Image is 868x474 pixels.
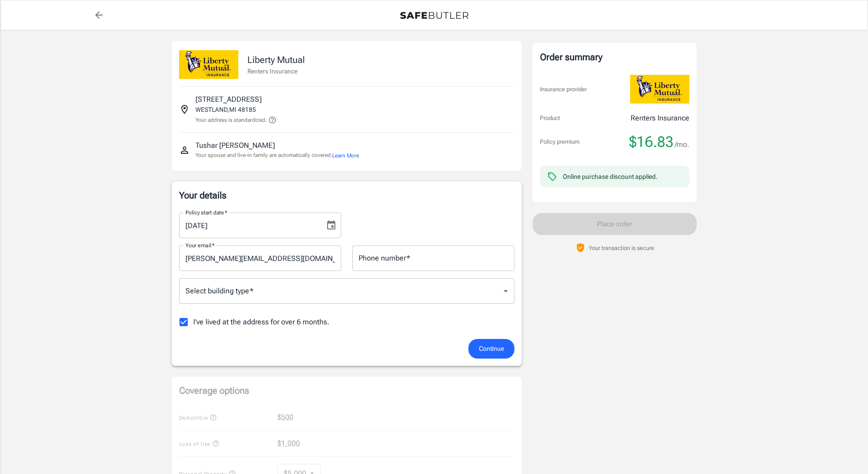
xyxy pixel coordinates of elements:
div: Order summary [540,50,689,64]
label: Your email [185,241,215,249]
p: [STREET_ADDRESS] [195,94,262,105]
p: Your address is standardized. [195,116,267,124]
span: I've lived at the address for over 6 months. [193,317,329,328]
p: Renters Insurance [247,67,305,76]
p: WESTLAND , MI 48185 [195,105,256,114]
p: Product [540,114,560,123]
span: /mo. [675,138,689,151]
svg: Insured person [179,145,190,156]
input: MM/DD/YYYY [179,213,318,238]
button: Learn More [332,151,359,160]
a: back to quotes [90,6,108,24]
p: Policy premium [540,137,580,146]
label: Policy start date [185,208,227,216]
span: $16.83 [629,133,673,151]
p: Tushar [PERSON_NAME] [195,140,275,151]
button: Continue [468,339,514,359]
p: Your details [179,189,514,202]
p: Insurance provider [540,85,587,94]
span: Continue [479,343,504,354]
input: Enter number [352,245,514,271]
p: Your spouse and live-in family are automatically covered. [195,151,359,160]
p: Liberty Mutual [247,53,305,67]
img: Liberty Mutual [630,75,689,104]
p: Your transaction is secure [589,244,654,252]
button: Choose date, selected date is Oct 6, 2025 [322,216,340,234]
div: Online purchase discount applied. [563,172,657,181]
img: Liberty Mutual [179,50,238,79]
p: Renters Insurance [631,113,689,124]
input: Enter email [179,245,341,271]
img: Back to quotes [400,12,468,19]
svg: Insured address [179,104,190,115]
